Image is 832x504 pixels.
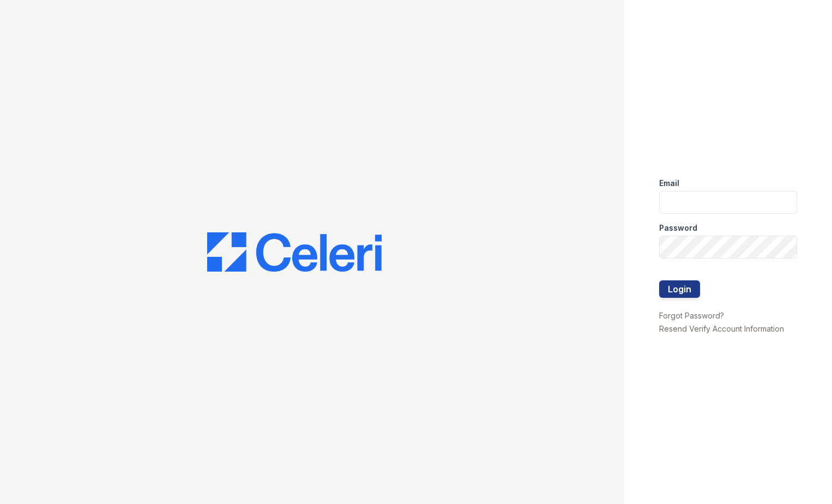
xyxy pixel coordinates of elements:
img: CE_Logo_Blue-a8612792a0a2168367f1c8372b55b34899dd931a85d93a1a3d3e32e68fde9ad4.png [207,232,382,272]
label: Password [659,223,697,233]
a: Forgot Password? [659,311,724,320]
button: Login [659,280,700,298]
label: Email [659,178,679,189]
a: Resend Verify Account Information [659,324,784,333]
